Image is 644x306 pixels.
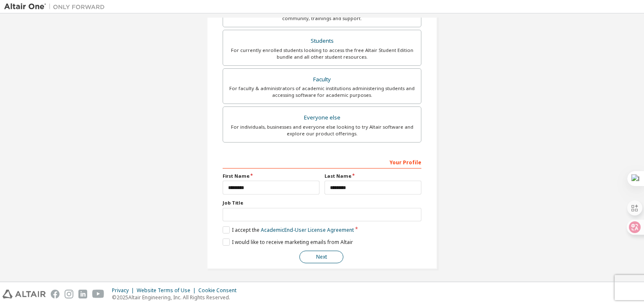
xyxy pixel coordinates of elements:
div: Everyone else [228,112,416,124]
label: I would like to receive marketing emails from Altair [223,239,353,246]
img: altair_logo.svg [3,290,46,298]
button: Next [299,251,343,263]
img: linkedin.svg [78,290,87,298]
label: Job Title [223,200,421,206]
div: For individuals, businesses and everyone else looking to try Altair software and explore our prod... [228,124,416,137]
img: Altair One [4,3,109,11]
img: youtube.svg [92,290,104,298]
div: Website Terms of Use [137,287,198,294]
div: Your Profile [223,155,421,169]
label: I accept the [223,226,354,233]
label: Last Name [325,173,421,179]
div: Cookie Consent [198,287,241,294]
div: Privacy [112,287,137,294]
div: For faculty & administrators of academic institutions administering students and accessing softwa... [228,85,416,99]
img: instagram.svg [65,290,73,298]
img: facebook.svg [51,290,60,298]
a: Academic End-User License Agreement [261,226,354,233]
label: First Name [223,173,319,179]
div: Faculty [228,74,416,86]
div: For currently enrolled students looking to access the free Altair Student Edition bundle and all ... [228,47,416,60]
div: Students [228,35,416,47]
p: © 2025 Altair Engineering, Inc. All Rights Reserved. [112,294,241,301]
